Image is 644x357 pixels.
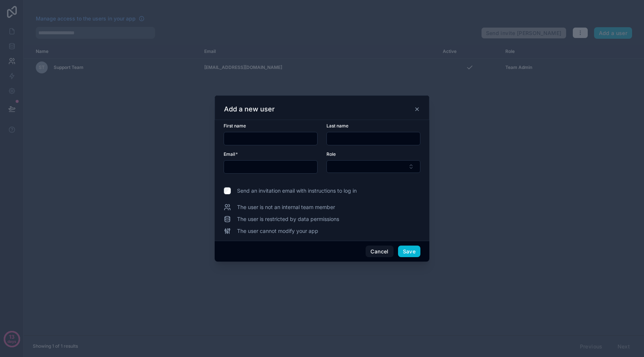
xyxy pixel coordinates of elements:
[366,246,393,258] button: Cancel
[224,123,246,129] span: First name
[326,123,348,129] span: Last name
[237,215,339,223] span: The user is restricted by data permissions
[326,151,336,157] span: Role
[88,141,215,219] iframe: Tooltip
[326,160,420,173] button: Select Button
[224,151,235,157] span: Email
[237,227,318,235] span: The user cannot modify your app
[224,187,231,195] input: Send an invitation email with instructions to log in
[398,246,420,258] button: Save
[237,203,335,211] span: The user is not an internal team member
[224,105,275,114] h3: Add a new user
[237,187,357,195] span: Send an invitation email with instructions to log in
